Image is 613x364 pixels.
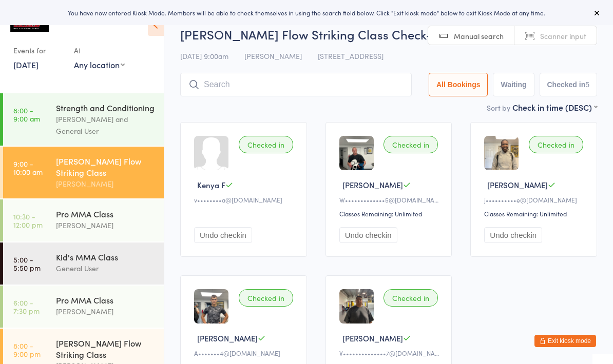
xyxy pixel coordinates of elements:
[529,136,583,153] div: Checked in
[512,102,597,113] div: Check in time (DESC)
[384,136,438,153] div: Checked in
[339,195,442,204] div: W•••••••••••••5@[DOMAIN_NAME]
[56,208,155,219] div: Pro MMA Class
[342,179,403,190] span: [PERSON_NAME]
[13,42,64,59] div: Events for
[384,289,438,307] div: Checked in
[484,227,542,243] button: Undo checkin
[13,298,40,315] time: 6:00 - 7:30 pm
[3,93,164,146] a: 8:00 -9:00 amStrength and Conditioning[PERSON_NAME] and General User
[197,179,225,190] span: Kenya F
[487,103,510,113] label: Sort by
[3,286,164,328] a: 6:00 -7:30 pmPro MMA Class[PERSON_NAME]
[239,136,293,153] div: Checked in
[534,335,596,347] button: Exit kiosk mode
[56,102,155,113] div: Strength and Conditioning
[56,155,155,178] div: [PERSON_NAME] Flow Striking Class
[74,59,125,70] div: Any location
[56,294,155,306] div: Pro MMA Class
[13,341,41,358] time: 8:00 - 9:00 pm
[244,51,302,61] span: [PERSON_NAME]
[13,255,41,272] time: 5:00 - 5:50 pm
[239,289,293,307] div: Checked in
[342,333,403,343] span: [PERSON_NAME]
[56,337,155,360] div: [PERSON_NAME] Flow Striking Class
[339,349,442,357] div: V••••••••••••••7@[DOMAIN_NAME]
[540,31,586,41] span: Scanner input
[194,349,296,357] div: A•••••••4@[DOMAIN_NAME]
[454,31,504,41] span: Manual search
[3,199,164,241] a: 10:30 -12:00 pmPro MMA Class[PERSON_NAME]
[56,178,155,190] div: [PERSON_NAME]
[197,333,258,343] span: [PERSON_NAME]
[487,179,548,190] span: [PERSON_NAME]
[3,147,164,198] a: 9:00 -10:00 am[PERSON_NAME] Flow Striking Class[PERSON_NAME]
[56,113,155,137] div: [PERSON_NAME] and General User
[180,26,597,43] h2: [PERSON_NAME] Flow Striking Class Check-in
[16,8,597,17] div: You have now entered Kiosk Mode. Members will be able to check themselves in using the search fie...
[339,136,374,170] img: image1686754699.png
[339,227,397,243] button: Undo checkin
[56,219,155,231] div: [PERSON_NAME]
[74,42,125,59] div: At
[194,227,252,243] button: Undo checkin
[484,209,586,218] div: Classes Remaining: Unlimited
[339,209,442,218] div: Classes Remaining: Unlimited
[13,212,43,229] time: 10:30 - 12:00 pm
[540,73,598,96] button: Checked in5
[194,289,228,323] img: image1755525745.png
[429,73,488,96] button: All Bookings
[13,159,43,176] time: 9:00 - 10:00 am
[56,251,155,262] div: Kid's MMA Class
[180,51,228,61] span: [DATE] 9:00am
[318,51,384,61] span: [STREET_ADDRESS]
[585,80,589,89] div: 5
[484,195,586,204] div: j••••••••••e@[DOMAIN_NAME]
[3,242,164,285] a: 5:00 -5:50 pmKid's MMA ClassGeneral User
[56,262,155,274] div: General User
[56,306,155,317] div: [PERSON_NAME]
[13,59,39,70] a: [DATE]
[493,73,534,96] button: Waiting
[484,136,519,170] img: image1744816564.png
[339,289,374,323] img: image1751291292.png
[194,195,296,204] div: v••••••••a@[DOMAIN_NAME]
[13,106,40,123] time: 8:00 - 9:00 am
[180,73,412,96] input: Search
